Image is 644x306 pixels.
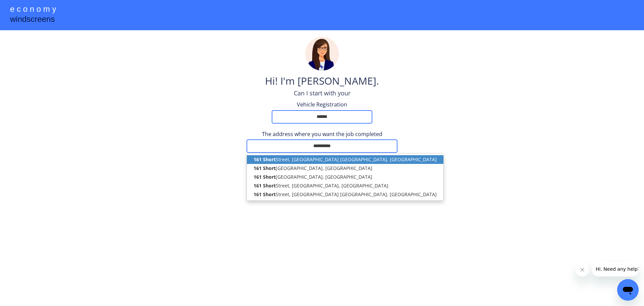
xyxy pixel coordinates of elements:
[265,74,379,89] div: Hi! I'm [PERSON_NAME].
[592,262,639,276] iframe: Message from company
[247,130,397,138] div: The address where you want the job completed
[4,5,48,10] span: Hi. Need any help?
[247,190,443,199] p: Street, [GEOGRAPHIC_DATA] [GEOGRAPHIC_DATA], [GEOGRAPHIC_DATA]
[247,155,443,164] p: Street, [GEOGRAPHIC_DATA] [GEOGRAPHIC_DATA], [GEOGRAPHIC_DATA]
[288,101,356,108] div: Vehicle Registration
[617,279,639,301] iframe: Button to launch messaging window
[576,263,589,276] iframe: Close message
[254,182,276,189] strong: 161 Short
[10,13,55,27] div: windscreens
[294,89,351,97] div: Can I start with your
[247,173,443,181] p: [GEOGRAPHIC_DATA], [GEOGRAPHIC_DATA]
[254,156,276,163] strong: 161 Short
[254,174,276,180] strong: 161 Short
[254,165,276,171] strong: 161 Short
[305,37,339,71] img: madeline.png
[10,3,56,16] div: e c o n o m y
[254,191,276,198] strong: 161 Short
[247,164,443,173] p: [GEOGRAPHIC_DATA], [GEOGRAPHIC_DATA]
[247,181,443,190] p: Street, [GEOGRAPHIC_DATA], [GEOGRAPHIC_DATA]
